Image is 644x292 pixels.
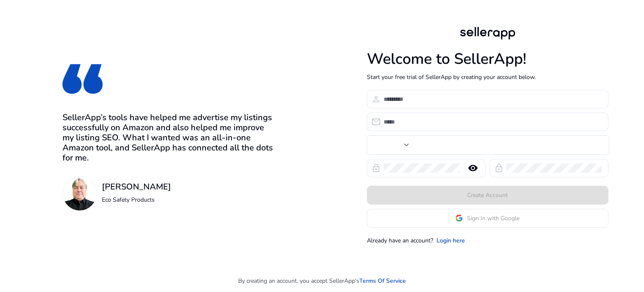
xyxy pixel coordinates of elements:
[359,276,406,285] a: Terms Of Service
[367,236,433,245] p: Already have an account?
[62,113,277,163] h3: SellerApp’s tools have helped me advertise my listings successfully on Amazon and also helped me ...
[102,195,171,204] p: Eco Safety Products
[463,163,483,173] mat-icon: remove_red_eye
[102,182,171,192] h3: [PERSON_NAME]
[436,236,465,245] a: Login here
[367,50,608,68] h1: Welcome to SellerApp!
[371,94,381,104] span: person
[371,117,381,127] span: email
[367,73,608,82] p: Start your free trial of SellerApp by creating your account below.
[494,163,504,173] span: lock
[371,163,381,173] span: lock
